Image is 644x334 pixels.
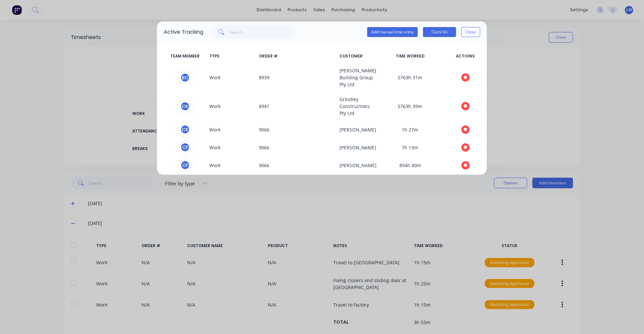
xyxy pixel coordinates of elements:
[256,142,337,152] span: 9066
[337,67,370,88] span: [PERSON_NAME] Building Group Pty Ltd
[337,125,370,134] span: [PERSON_NAME]
[370,96,451,117] span: 5763h 39m
[207,142,256,152] span: Work
[370,160,451,170] span: 894h 40m
[337,96,370,117] span: Grindley Constructions Pty Ltd
[423,27,456,37] button: Clock On
[207,96,256,117] span: Work
[256,53,337,59] span: ORDER #
[230,25,294,39] input: Search...
[367,27,418,37] button: Add manual time entry
[451,53,480,59] span: ACTIONS
[256,96,337,117] span: 8941
[180,73,190,83] div: B C
[370,53,451,59] span: TIME WORKED
[370,67,451,88] span: 5763h 31m
[207,67,256,88] span: Work
[180,142,190,152] div: C F
[180,101,190,111] div: C K
[337,142,370,152] span: [PERSON_NAME]
[207,125,256,134] span: Work
[337,160,370,170] span: [PERSON_NAME]
[337,53,370,59] span: CUSTOMER
[462,27,480,37] button: Close
[180,125,190,134] div: C K
[370,125,451,134] span: 1h 27m
[207,53,256,59] span: TYPE
[207,160,256,170] span: Work
[180,160,190,170] div: C F
[164,53,207,59] span: TEAM MEMBER
[256,125,337,134] span: 9066
[256,160,337,170] span: 9066
[164,28,203,36] div: Active Tracking
[370,142,451,152] span: 7h 13m
[256,67,337,88] span: 8939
